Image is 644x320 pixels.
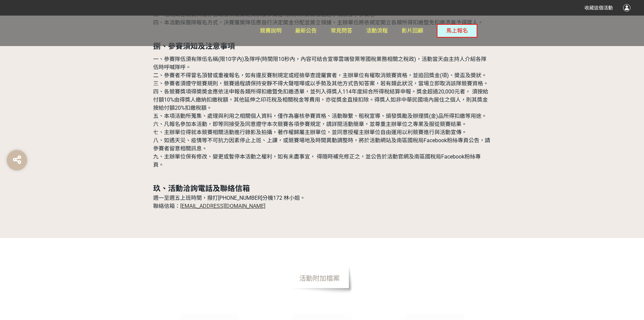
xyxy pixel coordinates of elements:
span: 六、凡報名參加本活動，即等同接受及同意遵守本次競賽各項參賽規定，請詳閱活動簡章，並尊重主辦單位之專業及服從競賽結果。 [153,121,467,127]
span: 四、各競賽獎項得奬奬金應依法申報各類所得扣繳暨免扣繳憑單，並列入得獎人114年度綜合所得稅結算申報。獎金超過20,000元者， 須按給付額10%由得獎人繳納扣繳稅額，其他延伸之印花稅及相關稅金等... [153,88,488,111]
a: 常見問答 [331,16,352,46]
span: 五、本項活動所蒐集、處理與利用之相關個人資料，僅作為審核參賽資格、活動聯繫、租稅宣導、頒發獎勵及辦理獎(金)品所得扣繳等用途。 [153,113,487,119]
button: 馬上報名 [437,24,477,38]
span: 馬上報名 [446,27,468,34]
span: 八、如遇天災、疫情等不可抗力因素停止上班、上課，或競賽場地及時間異動調整時，將於活動網站及南區國稅局Facebook粉絲專頁公告，請參賽者留意相關訊息。 [153,137,490,152]
span: 聯絡信箱： [153,203,265,209]
span: 收藏這個活動 [585,5,613,10]
span: 最新公告 [295,27,317,34]
span: 競賽說明 [260,27,282,34]
a: [EMAIL_ADDRESS][DOMAIN_NAME] [180,203,265,209]
span: 三、參賽者須遵守競賽規則，競賽過程請保持安靜不得大聲喧嘩或以手勢及其他方式告知答案，若有類此狀況，當場立即取消該隊競賽資格。 [153,80,488,87]
a: 活動流程 [366,16,388,46]
strong: 玖、活動洽詢電話及聯絡信箱 [153,184,250,193]
strong: 捌、參賽須知及注意事項 [153,42,235,50]
a: 競賽說明 [260,16,282,46]
span: 常見問答 [331,27,352,34]
span: 七、主辦單位得就本競賽相關活動進行錄影及拍攝，著作權歸屬主辦單位，並同意授權主辦單位自由運用以利競賽進行與活動宣傳。 [153,129,467,135]
span: 週一至週五上班時間，撥打[PHONE_NUMBER]分機172 林小姐。 [153,195,305,201]
a: 影片回顧 [402,16,423,46]
span: 二、參賽者不得冒名頂替或重複報名，如有違反賽制規定或經檢舉查證屬實者，主辦單位有權取消競賽資格，並追回獎金(項)、奬盃及奬狀。 [153,72,487,79]
span: 活動流程 [366,27,388,34]
span: 活動附加檔案 [286,263,353,294]
a: 最新公告 [295,16,317,46]
span: 影片回顧 [402,27,423,34]
span: 九、主辦單位保有修改、變更或暫停本活動之權利，如有未盡事宜， 得隨時補充修正之，並公告於活動官網及南區國稅局Facebook粉絲專頁。 [153,153,481,168]
span: 一、參賽隊伍須有隊伍名稱(限10字內)及隊呼(時間限10秒內，內容可結合宣導雲端發票等國稅業務相關之稅政)，活動當天由主持人介紹各隊伍時呼喊隊呼。 [153,56,486,70]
